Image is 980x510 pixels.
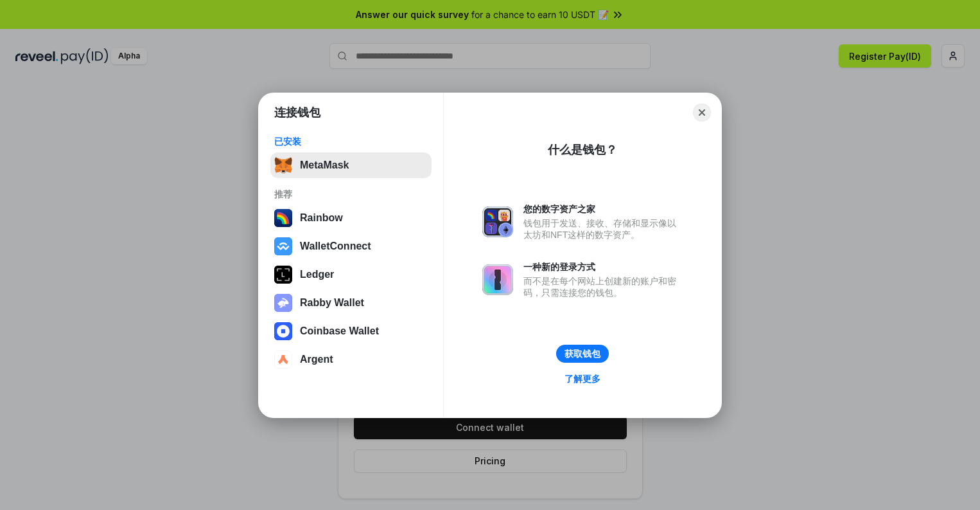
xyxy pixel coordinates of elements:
button: Argent [270,347,432,372]
a: 了解更多 [557,370,608,387]
div: 您的数字资产之家 [523,203,683,215]
button: Close [693,104,711,122]
div: Rabby Wallet [300,297,364,309]
img: svg+xml,%3Csvg%20xmlns%3D%22http%3A%2F%2Fwww.w3.org%2F2000%2Fsvg%22%20fill%3D%22none%22%20viewBox... [274,294,292,312]
button: WalletConnect [270,233,432,259]
div: Ledger [300,269,334,280]
div: Rainbow [300,212,343,224]
img: svg+xml,%3Csvg%20width%3D%2228%22%20height%3D%2228%22%20viewBox%3D%220%200%2028%2028%22%20fill%3D... [274,322,292,340]
button: Coinbase Wallet [270,318,432,344]
img: svg+xml,%3Csvg%20fill%3D%22none%22%20height%3D%2233%22%20viewBox%3D%220%200%2035%2033%22%20width%... [274,156,292,174]
div: WalletConnect [300,241,371,252]
button: Ledger [270,262,432,287]
img: svg+xml,%3Csvg%20width%3D%22120%22%20height%3D%22120%22%20viewBox%3D%220%200%20120%20120%22%20fil... [274,209,292,227]
div: 了解更多 [564,373,600,385]
button: 获取钱包 [556,345,609,363]
div: 什么是钱包？ [548,142,617,158]
div: 一种新的登录方式 [523,261,683,273]
div: 获取钱包 [564,348,600,360]
div: 而不是在每个网站上创建新的账户和密码，只需连接您的钱包。 [523,275,683,298]
div: 推荐 [274,188,428,200]
button: MetaMask [270,152,432,178]
img: svg+xml,%3Csvg%20xmlns%3D%22http%3A%2F%2Fwww.w3.org%2F2000%2Fsvg%22%20width%3D%2228%22%20height%3... [274,266,292,284]
button: Rabby Wallet [270,290,432,316]
div: MetaMask [300,159,349,171]
button: Rainbow [270,205,432,231]
img: svg+xml,%3Csvg%20xmlns%3D%22http%3A%2F%2Fwww.w3.org%2F2000%2Fsvg%22%20fill%3D%22none%22%20viewBox... [482,264,513,295]
img: svg+xml,%3Csvg%20width%3D%2228%22%20height%3D%2228%22%20viewBox%3D%220%200%2028%2028%22%20fill%3D... [274,351,292,369]
img: svg+xml,%3Csvg%20width%3D%2228%22%20height%3D%2228%22%20viewBox%3D%220%200%2028%2028%22%20fill%3D... [274,237,292,255]
div: 已安装 [274,136,428,147]
div: Coinbase Wallet [300,325,379,337]
h1: 连接钱包 [274,105,320,120]
div: 钱包用于发送、接收、存储和显示像以太坊和NFT这样的数字资产。 [523,217,683,241]
div: Argent [300,354,333,365]
img: svg+xml,%3Csvg%20xmlns%3D%22http%3A%2F%2Fwww.w3.org%2F2000%2Fsvg%22%20fill%3D%22none%22%20viewBox... [482,206,513,237]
